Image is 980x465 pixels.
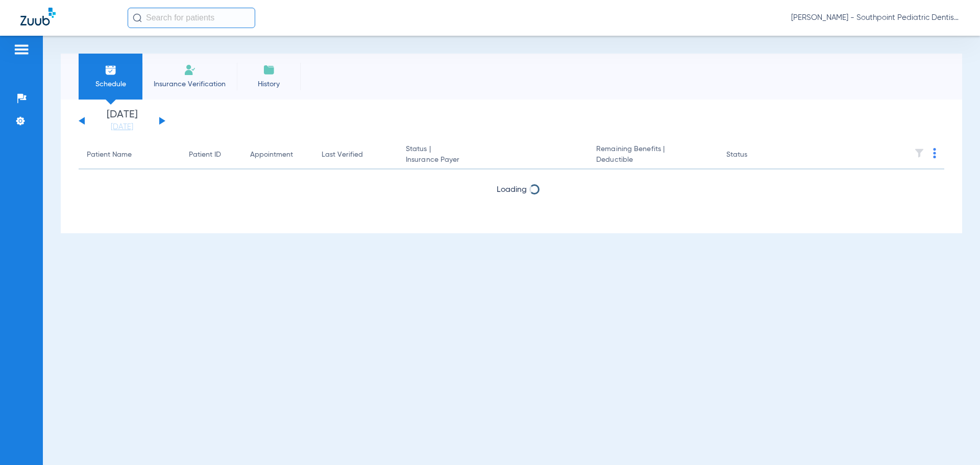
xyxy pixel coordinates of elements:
[87,150,132,160] div: Patient Name
[133,13,142,22] img: Search Icon
[250,150,293,160] div: Appointment
[91,110,153,132] li: [DATE]
[914,148,924,158] img: filter.svg
[189,150,234,160] div: Patient ID
[20,8,56,26] img: Zuub Logo
[87,150,173,160] div: Patient Name
[244,79,293,89] span: History
[791,13,960,23] span: [PERSON_NAME] - Southpoint Pediatric Dentistry
[128,8,255,28] input: Search for patients
[184,64,196,76] img: Manual Insurance Verification
[933,148,936,158] img: group-dot-blue.svg
[150,79,229,89] span: Insurance Verification
[398,141,588,169] th: Status |
[189,150,221,160] div: Patient ID
[406,155,580,165] span: Insurance Payer
[596,155,709,165] span: Deductible
[322,150,363,160] div: Last Verified
[322,150,389,160] div: Last Verified
[13,43,30,56] img: hamburger-icon
[86,79,135,89] span: Schedule
[497,186,527,194] span: Loading
[718,141,787,169] th: Status
[250,150,305,160] div: Appointment
[263,64,275,76] img: History
[105,64,117,76] img: Schedule
[91,122,153,132] a: [DATE]
[588,141,718,169] th: Remaining Benefits |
